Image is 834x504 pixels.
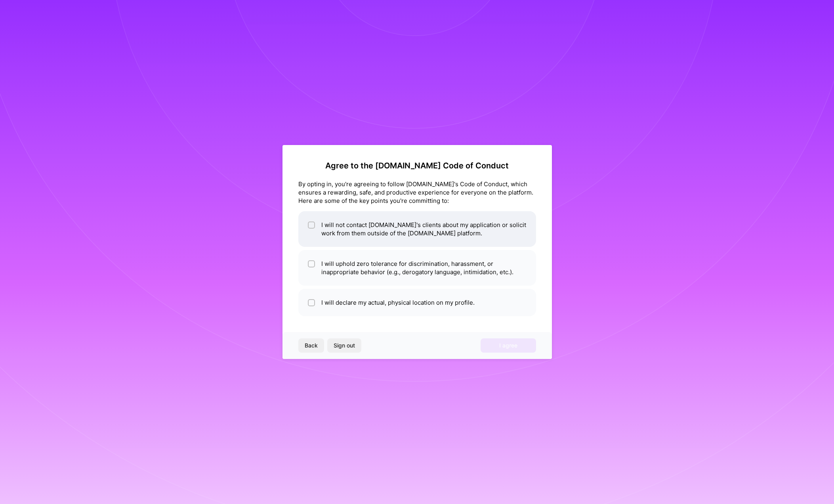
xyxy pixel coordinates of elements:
[305,342,318,349] span: Back
[298,211,536,247] li: I will not contact [DOMAIN_NAME]'s clients about my application or solicit work from them outside...
[298,338,324,353] button: Back
[298,180,536,205] div: By opting in, you're agreeing to follow [DOMAIN_NAME]'s Code of Conduct, which ensures a rewardin...
[298,161,536,170] h2: Agree to the [DOMAIN_NAME] Code of Conduct
[298,250,536,286] li: I will uphold zero tolerance for discrimination, harassment, or inappropriate behavior (e.g., der...
[327,338,361,353] button: Sign out
[298,289,536,316] li: I will declare my actual, physical location on my profile.
[334,342,355,349] span: Sign out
